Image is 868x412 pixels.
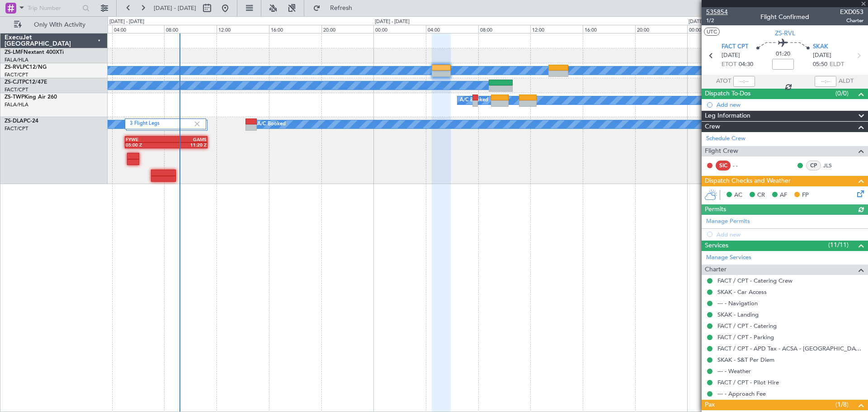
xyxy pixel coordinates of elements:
[217,25,269,33] div: 12:00
[130,120,193,128] label: 3 Flight Legs
[10,18,98,32] button: Only With Activity
[813,60,827,69] span: 05:50
[166,142,207,147] div: 11:20 Z
[164,25,217,33] div: 08:00
[706,134,745,143] a: Schedule Crew
[716,77,731,86] span: ATOT
[839,77,854,86] span: ALDT
[760,12,809,22] div: Flight Confirmed
[373,25,426,33] div: 00:00
[5,80,47,85] a: ZS-CJTPC12/47E
[705,146,738,156] span: Flight Crew
[24,22,95,28] span: Only With Activity
[28,1,80,15] input: Trip Number
[840,7,863,17] span: EXD053
[112,25,165,33] div: 04:00
[705,241,728,251] span: Services
[583,25,635,33] div: 16:00
[722,51,740,60] span: [DATE]
[716,161,731,170] div: SIC
[776,50,790,59] span: 01:20
[257,118,286,131] div: A/C Booked
[5,101,28,108] a: FALA/HLA
[717,367,751,375] a: --- - Weather
[109,18,144,26] div: [DATE] - [DATE]
[5,71,28,78] a: FACT/CPT
[635,25,688,33] div: 20:00
[5,65,23,70] span: ZS-RVL
[813,43,828,52] span: SKAK
[5,118,24,124] span: ZS-DLA
[705,400,715,410] span: Pax
[321,25,374,33] div: 20:00
[5,125,28,132] a: FACT/CPT
[840,17,863,24] span: Charter
[717,277,793,284] a: FACT / CPT - Catering Crew
[717,288,767,296] a: SKAK - Car Access
[722,60,736,69] span: ETOT
[706,253,751,262] a: Manage Services
[717,299,758,307] a: --- - Navigation
[823,161,844,170] a: JLS
[802,191,809,200] span: FP
[828,240,849,250] span: (11/11)
[717,311,759,318] a: SKAK - Landing
[739,60,753,69] span: 04:30
[705,265,726,275] span: Charter
[717,356,774,364] a: SKAK - S&T Per Diem
[705,122,720,132] span: Crew
[722,43,748,52] span: FACT CPT
[687,25,740,33] div: 00:00
[5,50,64,55] a: ZS-LMFNextant 400XTi
[835,89,849,98] span: (0/0)
[5,95,57,100] a: ZS-TWPKing Air 260
[734,191,742,200] span: AC
[269,25,321,33] div: 16:00
[717,101,863,109] div: Add new
[193,120,201,128] img: gray-close.svg
[478,25,531,33] div: 08:00
[322,5,360,11] span: Refresh
[460,94,488,107] div: A/C Booked
[5,65,47,70] a: ZS-RVLPC12/NG
[757,191,765,200] span: CR
[5,57,28,63] a: FALA/HLA
[705,111,750,121] span: Leg Information
[126,137,166,142] div: FYWE
[705,176,791,186] span: Dispatch Checks and Weather
[5,95,24,100] span: ZS-TWP
[5,50,24,55] span: ZS-LMF
[5,80,22,85] span: ZS-CJT
[689,18,723,26] div: [DATE] - [DATE]
[775,28,795,38] span: ZS-RVL
[717,333,774,341] a: FACT / CPT - Parking
[426,25,478,33] div: 04:00
[5,86,28,93] a: FACT/CPT
[706,7,728,17] span: 535854
[375,18,410,26] div: [DATE] - [DATE]
[717,322,777,330] a: FACT / CPT - Catering
[835,400,849,409] span: (1/8)
[733,161,753,170] div: - -
[705,89,750,99] span: Dispatch To-Dos
[717,345,863,352] a: FACT / CPT - APD Tax - ACSA - [GEOGRAPHIC_DATA] International FACT / CPT
[166,137,207,142] div: GAMS
[780,191,787,200] span: AF
[830,60,844,69] span: ELDT
[806,161,821,170] div: CP
[309,1,363,15] button: Refresh
[530,25,583,33] div: 12:00
[126,142,166,147] div: 05:00 Z
[717,379,779,386] a: FACT / CPT - Pilot Hire
[154,4,196,12] span: [DATE] - [DATE]
[717,390,766,398] a: --- - Approach Fee
[813,51,831,60] span: [DATE]
[5,118,38,124] a: ZS-DLAPC-24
